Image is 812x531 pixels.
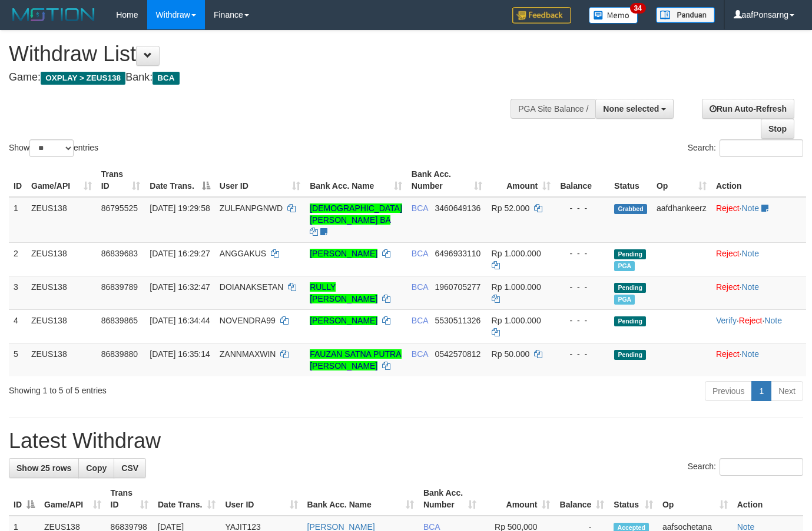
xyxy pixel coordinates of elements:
[106,482,153,516] th: Trans ID: activate to sort column ascending
[26,276,97,309] td: ZEUS138
[16,463,71,473] span: Show 25 rows
[614,295,635,305] span: Marked by aafnoeunsreypich
[310,349,401,370] a: FAUZAN SATNA PUTRA [PERSON_NAME]
[9,380,330,396] div: Showing 1 to 5 of 5 entries
[153,72,179,85] span: BCA
[9,163,26,197] th: ID
[711,309,806,343] td: · ·
[29,139,74,157] select: Showentries
[39,482,106,516] th: Game/API: activate to sort column ascending
[41,72,125,85] span: OXPLAY > ZEUS138
[305,163,407,197] th: Bank Acc. Name: activate to sort column ascending
[9,197,26,243] td: 1
[215,163,305,197] th: User ID: activate to sort column ascending
[560,281,605,293] div: - - -
[310,282,377,303] a: RULLY [PERSON_NAME]
[487,163,556,197] th: Amount: activate to sort column ascending
[716,316,737,325] a: Verify
[739,316,763,325] a: Reject
[652,163,711,197] th: Op: activate to sort column ascending
[9,42,529,66] h1: Withdraw List
[220,316,276,325] span: NOVENDRA99
[435,203,481,213] span: Copy 3460649136 to clipboard
[560,248,605,259] div: - - -
[101,249,138,258] span: 86839683
[614,249,646,259] span: Pending
[220,349,276,359] span: ZANNMAXWIN
[614,316,646,326] span: Pending
[609,482,658,516] th: Status: activate to sort column ascending
[26,343,97,376] td: ZEUS138
[412,316,428,325] span: BCA
[150,282,210,292] span: [DATE] 16:32:47
[101,349,138,359] span: 86839880
[310,249,377,258] a: [PERSON_NAME]
[716,203,740,213] a: Reject
[492,316,541,325] span: Rp 1.000.000
[220,282,284,292] span: DOIANAKSETAN
[614,350,646,360] span: Pending
[511,99,595,119] div: PGA Site Balance /
[303,482,419,516] th: Bank Acc. Name: activate to sort column ascending
[492,349,530,359] span: Rp 50.000
[761,119,794,139] a: Stop
[764,316,782,325] a: Note
[711,343,806,376] td: ·
[609,163,652,197] th: Status
[751,381,771,401] a: 1
[435,349,481,359] span: Copy 0542570812 to clipboard
[560,202,605,214] div: - - -
[614,204,647,214] span: Grabbed
[589,7,638,24] img: Button%20Memo.svg
[688,139,803,157] label: Search:
[492,203,530,213] span: Rp 52.000
[412,203,428,213] span: BCA
[150,316,210,325] span: [DATE] 16:34:44
[150,349,210,359] span: [DATE] 16:35:14
[658,482,733,516] th: Op: activate to sort column ascending
[741,282,759,292] a: Note
[9,242,26,276] td: 2
[702,99,794,119] a: Run Auto-Refresh
[630,3,646,14] span: 34
[435,249,481,258] span: Copy 6496933110 to clipboard
[720,458,803,476] input: Search:
[412,349,428,359] span: BCA
[492,282,541,292] span: Rp 1.000.000
[114,458,146,478] a: CSV
[492,249,541,258] span: Rp 1.000.000
[412,282,428,292] span: BCA
[512,7,571,24] img: Feedback.jpg
[705,381,752,401] a: Previous
[435,282,481,292] span: Copy 1960705277 to clipboard
[652,197,711,243] td: aafdhankeerz
[220,482,302,516] th: User ID: activate to sort column ascending
[153,482,220,516] th: Date Trans.: activate to sort column ascending
[412,249,428,258] span: BCA
[716,349,740,359] a: Reject
[78,458,114,478] a: Copy
[419,482,481,516] th: Bank Acc. Number: activate to sort column ascending
[741,349,759,359] a: Note
[716,282,740,292] a: Reject
[220,249,266,258] span: ANGGAKUS
[481,482,555,516] th: Amount: activate to sort column ascending
[9,72,529,84] h4: Game: Bank:
[711,163,806,197] th: Action
[9,139,98,157] label: Show entries
[9,276,26,309] td: 3
[9,343,26,376] td: 5
[310,316,377,325] a: [PERSON_NAME]
[101,316,138,325] span: 86839865
[9,429,803,453] h1: Latest Withdraw
[9,309,26,343] td: 4
[101,282,138,292] span: 86839789
[716,249,740,258] a: Reject
[310,203,402,225] a: [DEMOGRAPHIC_DATA][PERSON_NAME] BA
[555,163,609,197] th: Balance
[435,316,481,325] span: Copy 5530511326 to clipboard
[220,203,283,213] span: ZULFANPGNWD
[711,242,806,276] td: ·
[555,482,609,516] th: Balance: activate to sort column ascending
[407,163,487,197] th: Bank Acc. Number: activate to sort column ascending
